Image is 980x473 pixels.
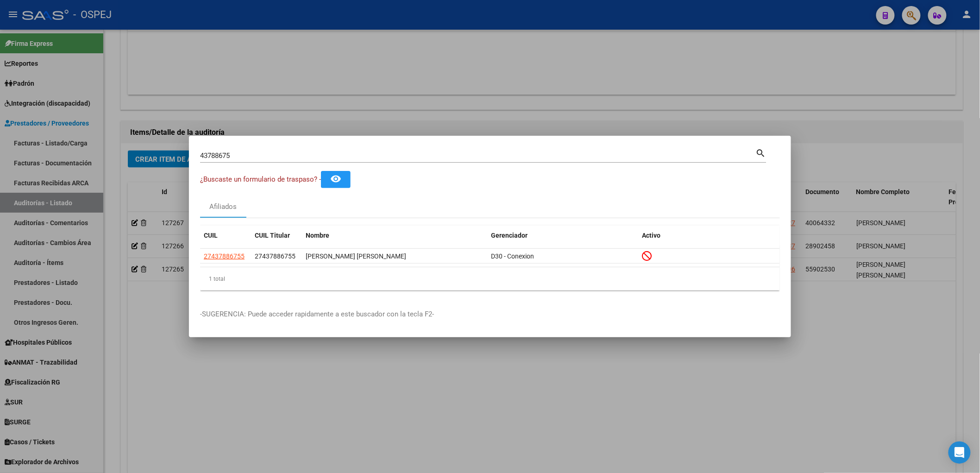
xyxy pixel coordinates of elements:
[302,226,487,246] datatable-header-cell: Nombre
[204,252,245,260] span: 27437886755
[200,267,780,290] div: 1 total
[491,252,534,260] span: D30 - Conexion
[251,226,302,246] datatable-header-cell: CUIL Titular
[200,175,321,183] span: ¿Buscaste un formulario de traspaso? -
[200,226,251,246] datatable-header-cell: CUIL
[200,309,780,320] p: -SUGERENCIA: Puede acceder rapidamente a este buscador con la tecla F2-
[306,232,329,239] span: Nombre
[306,251,484,262] div: [PERSON_NAME] [PERSON_NAME]
[638,226,780,246] datatable-header-cell: Activo
[642,232,660,239] span: Activo
[491,232,528,239] span: Gerenciador
[255,252,295,260] span: 27437886755
[204,232,218,239] span: CUIL
[487,226,638,246] datatable-header-cell: Gerenciador
[949,441,971,464] div: Open Intercom Messenger
[255,232,290,239] span: CUIL Titular
[330,173,341,184] mat-icon: remove_red_eye
[210,202,237,212] div: Afiliados
[756,147,766,158] mat-icon: search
